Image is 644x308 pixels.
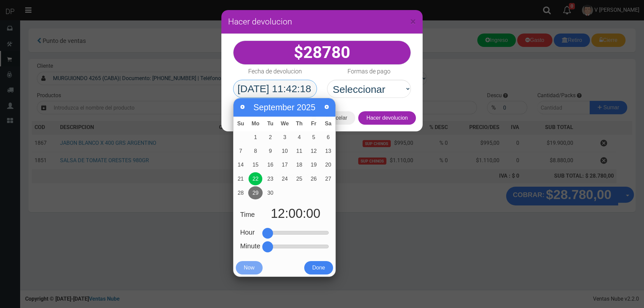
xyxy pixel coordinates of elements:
button: Close [410,16,416,27]
span: Monday [252,120,259,126]
span: Saturday [325,120,332,126]
button: Now [236,261,263,274]
h4: Fecha de devolucion [248,68,302,75]
a: 23 [263,172,277,185]
a: 30 [263,186,277,199]
a: 17 [278,158,291,171]
a: Next [319,100,334,115]
span: Sunday [237,120,244,126]
h3: Hacer devolucion [228,17,416,27]
a: 15 [248,158,263,171]
a: 5 [307,131,321,144]
button: Done [304,261,333,274]
a: 10 [278,144,291,158]
span: Tuesday [267,120,274,126]
a: 12 [307,144,321,158]
a: 13 [321,144,335,158]
span: Friday [311,120,316,126]
span: Thursday [296,120,303,126]
span: Next [324,104,329,110]
a: 11 [292,144,306,158]
span: September [254,103,294,112]
a: 9 [263,144,277,158]
a: 28 [234,186,248,199]
strong: $ [294,43,350,62]
a: 3 [278,131,291,144]
a: 29 [248,186,263,199]
button: Cancelar [318,111,355,125]
a: 19 [307,158,321,171]
a: 26 [307,172,321,185]
a: 6 [321,131,335,144]
a: 1 [248,131,263,144]
a: 8 [248,144,263,158]
h4: Formas de pago [347,68,390,75]
span: 2025 [297,103,316,112]
a: 4 [292,131,306,144]
a: 24 [278,172,291,185]
a: 25 [292,172,306,185]
a: 27 [321,172,335,185]
a: 14 [234,158,248,171]
a: 21 [234,172,248,185]
a: 22 [249,172,262,185]
button: Hacer devolucion [358,111,416,125]
dt: Minute [233,241,260,251]
dt: Hour [233,228,255,237]
a: 7 [234,144,248,158]
dt: Time [233,203,262,226]
span: Wednesday [281,120,289,126]
a: 2 [263,131,277,144]
a: Prev [235,100,250,115]
span: Prev [240,104,245,110]
a: 16 [263,158,277,171]
span: × [410,15,416,28]
a: 18 [292,158,306,171]
span: 28780 [303,43,350,62]
a: 20 [321,158,335,171]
